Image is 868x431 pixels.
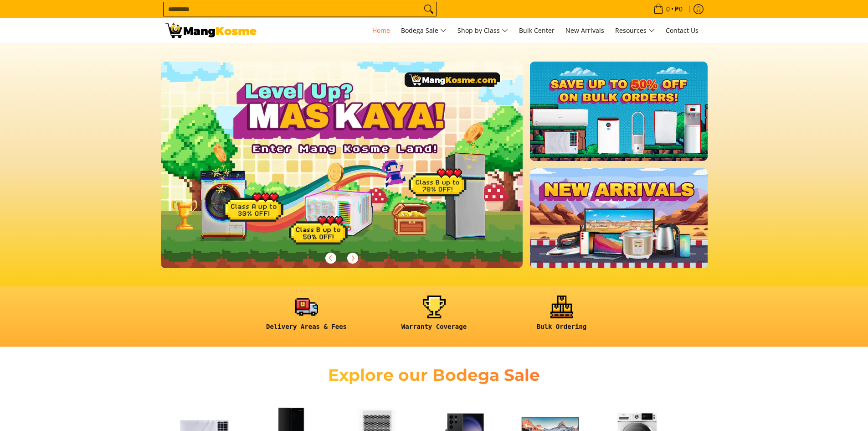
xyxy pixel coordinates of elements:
[266,18,703,43] nav: Main Menu
[247,296,366,338] a: <h6><strong>Delivery Areas & Fees</strong></h6>
[651,4,685,14] span: •
[565,26,604,35] span: New Arrivals
[457,25,508,36] span: Shop by Class
[615,25,655,36] span: Resources
[375,296,493,338] a: <h6><strong>Warranty Coverage</strong></h6>
[661,18,703,43] a: Contact Us
[503,296,621,338] a: <h6><strong>Bulk Ordering</strong></h6>
[514,18,559,43] a: Bulk Center
[165,23,257,38] img: Mang Kosme: Your Home Appliances Warehouse Sale Partner!
[321,248,341,268] button: Previous
[421,2,436,16] button: Search
[161,62,523,268] img: Gaming desktop banner
[302,365,566,385] h2: Explore our Bodega Sale
[401,25,447,36] span: Bodega Sale
[611,18,659,43] a: Resources
[665,6,671,12] span: 0
[561,18,609,43] a: New Arrivals
[396,18,451,43] a: Bodega Sale
[343,248,363,268] button: Next
[673,6,684,12] span: ₱0
[519,26,555,35] span: Bulk Center
[666,26,699,35] span: Contact Us
[453,18,513,43] a: Shop by Class
[368,18,395,43] a: Home
[372,26,390,35] span: Home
